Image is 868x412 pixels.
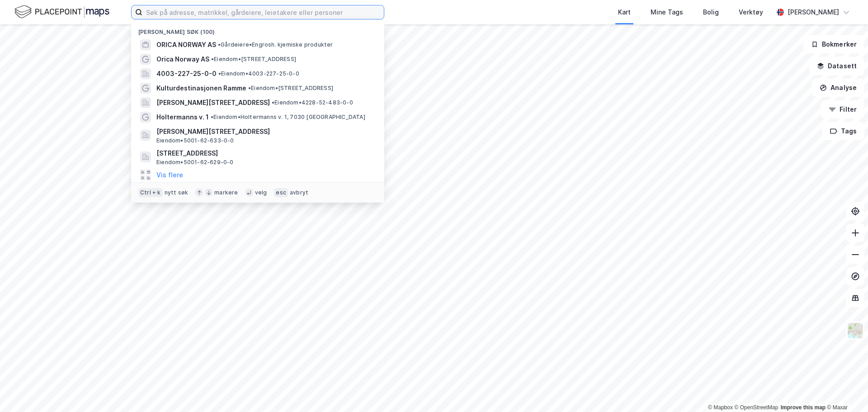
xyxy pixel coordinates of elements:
div: [PERSON_NAME] [788,7,839,18]
span: • [218,41,221,48]
div: [PERSON_NAME] søk (100) [131,21,384,38]
span: 4003-227-25-0-0 [156,68,217,79]
span: Kulturdestinasjonen Ramme [156,83,246,94]
span: Gårdeiere • Engrosh. kjemiske produkter [218,41,333,48]
span: Orica Norway AS [156,54,209,65]
div: Bolig [703,7,719,18]
span: Eiendom • [STREET_ADDRESS] [211,56,296,63]
span: [PERSON_NAME][STREET_ADDRESS] [156,126,373,137]
div: esc [274,188,288,197]
button: Vis flere [156,170,183,180]
input: Søk på adresse, matrikkel, gårdeiere, leietakere eller personer [142,5,384,19]
div: markere [214,189,238,196]
span: • [272,99,274,106]
span: Eiendom • [STREET_ADDRESS] [248,85,333,92]
div: Ctrl + k [138,188,163,197]
div: Mine Tags [651,7,683,18]
div: Verktøy [739,7,763,18]
div: Kart [618,7,631,18]
span: Eiendom • 5001-62-629-0-0 [156,159,234,166]
span: • [218,70,221,77]
span: Holtermanns v. 1 [156,112,209,123]
span: Eiendom • 5001-62-633-0-0 [156,137,234,144]
span: Eiendom • Holtermanns v. 1, 7030 [GEOGRAPHIC_DATA] [211,114,365,121]
span: • [211,114,213,120]
span: Eiendom • 4003-227-25-0-0 [218,70,299,77]
div: velg [255,189,267,196]
span: [PERSON_NAME][STREET_ADDRESS] [156,97,270,108]
div: avbryt [290,189,308,196]
span: ORICA NORWAY AS [156,39,216,50]
iframe: Chat Widget [823,369,868,412]
span: [STREET_ADDRESS] [156,148,373,159]
img: logo.f888ab2527a4732fd821a326f86c7f29.svg [14,4,109,20]
span: • [211,56,214,62]
span: • [248,85,251,91]
div: nytt søk [165,189,189,196]
span: Eiendom • 4228-52-483-0-0 [272,99,353,106]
